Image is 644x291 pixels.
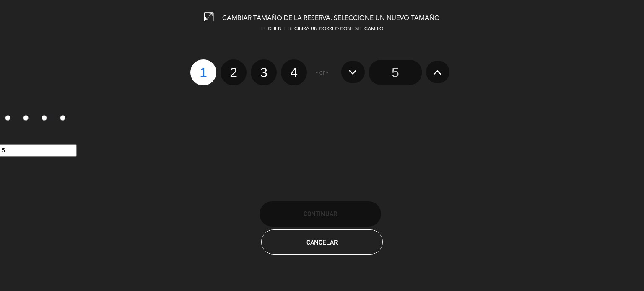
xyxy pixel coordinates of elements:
[306,239,338,246] span: Cancelar
[304,210,337,217] span: Continuar
[281,59,307,85] label: 4
[60,115,65,121] input: 4
[190,59,216,85] label: 1
[316,68,328,77] span: - or -
[251,59,277,85] label: 3
[260,201,381,227] button: Continuar
[55,112,73,126] label: 4
[37,112,55,126] label: 3
[222,15,440,22] span: CAMBIAR TAMAÑO DE LA RESERVA. SELECCIONE UN NUEVO TAMAÑO
[221,59,247,85] label: 2
[261,229,383,255] button: Cancelar
[5,115,10,121] input: 1
[261,27,383,31] span: EL CLIENTE RECIBIRÁ UN CORREO CON ESTE CAMBIO
[23,115,29,121] input: 2
[18,112,37,126] label: 2
[42,115,47,121] input: 3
